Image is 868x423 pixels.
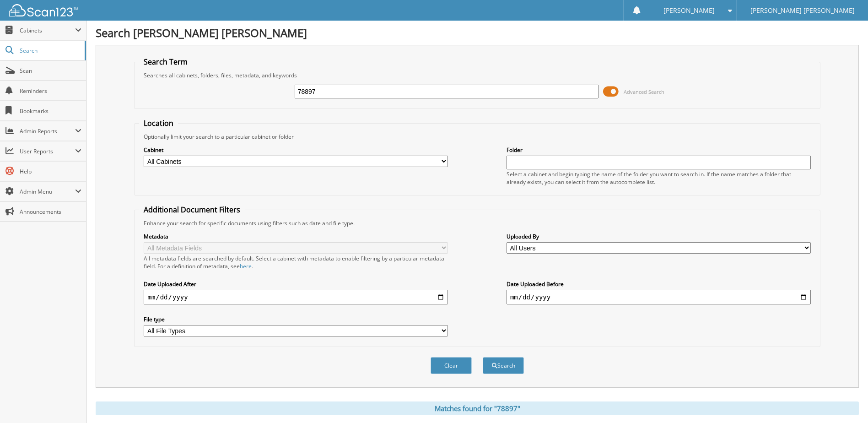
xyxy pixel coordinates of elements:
label: Metadata [144,233,448,240]
div: Searches all cabinets, folders, files, metadata, and keywords [139,71,815,79]
span: Scan [20,67,81,75]
div: All metadata fields are searched by default. Select a cabinet with metadata to enable filtering b... [144,255,448,270]
span: Admin Reports [20,127,75,135]
label: Uploaded By [507,233,811,240]
span: Advanced Search [624,88,664,95]
span: Admin Menu [20,188,75,195]
legend: Location [139,118,178,128]
legend: Search Term [139,57,192,67]
div: Matches found for "78897" [96,401,859,415]
button: Search [483,357,524,374]
div: Select a cabinet and begin typing the name of the folder you want to search in. If the name match... [507,170,811,186]
div: Optionally limit your search to a particular cabinet or folder [139,133,815,141]
label: File type [144,315,448,323]
span: Bookmarks [20,107,81,115]
span: Announcements [20,208,81,216]
a: here [240,262,252,270]
legend: Additional Document Filters [139,205,245,215]
span: Search [20,47,80,54]
span: Cabinets [20,27,75,34]
input: start [144,290,448,304]
span: User Reports [20,147,75,155]
span: Reminders [20,87,81,95]
button: Clear [431,357,472,374]
input: end [507,290,811,304]
div: Enhance your search for specific documents using filters such as date and file type. [139,219,815,227]
span: [PERSON_NAME] [663,8,715,13]
img: scan123-logo-white.svg [9,4,78,16]
label: Date Uploaded After [144,280,448,288]
span: Help [20,168,81,175]
label: Cabinet [144,146,448,154]
label: Date Uploaded Before [507,280,811,288]
span: [PERSON_NAME] [PERSON_NAME] [750,8,855,13]
h1: Search [PERSON_NAME] [PERSON_NAME] [96,25,859,40]
label: Folder [507,146,811,154]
